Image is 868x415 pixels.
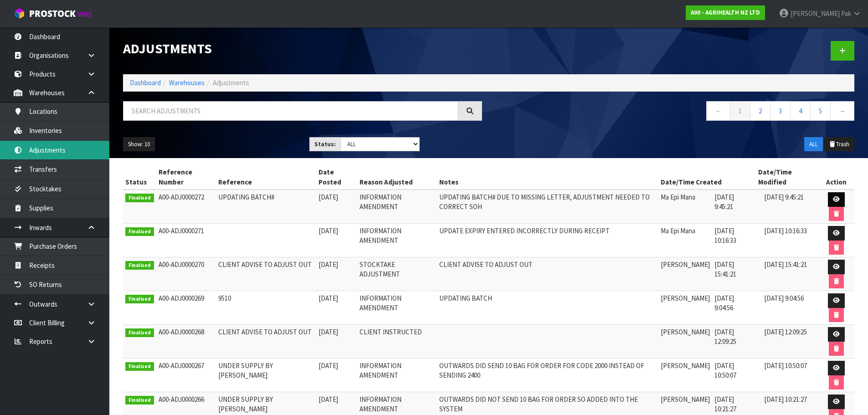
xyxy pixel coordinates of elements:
[819,165,854,190] th: Action
[156,165,216,190] th: Reference Number
[762,190,819,224] td: [DATE] 9:45:21
[14,8,25,19] img: cube-alt.png
[316,224,357,257] td: [DATE]
[314,140,336,148] strong: Status:
[762,257,819,291] td: [DATE] 15:41:21
[357,165,437,190] th: Reason Adjusted
[658,224,712,257] td: Ma Epi Mana
[316,325,357,359] td: [DATE]
[156,257,216,291] td: A00-ADJ0000270
[841,9,851,18] span: Pak
[437,224,659,257] td: UPDATE EXPIRY ENTERED INCORRECTLY DURING RECEIPT
[77,10,92,19] small: WMS
[762,224,819,257] td: [DATE] 10:16:33
[216,325,316,359] td: CLIENT ADVISE TO ADJUST OUT
[216,359,316,392] td: UNDER SUPPLY BY [PERSON_NAME]
[125,396,154,405] span: Finalised
[123,165,156,190] th: Status
[804,137,823,152] button: ALL
[437,257,659,291] td: CLIENT ADVISE TO ADJUST OUT
[357,224,437,257] td: INFORMATION AMENDMENT
[712,190,756,224] td: [DATE] 9:45:21
[123,101,458,121] input: Search adjustments
[658,291,712,325] td: [PERSON_NAME]
[357,257,437,291] td: STOCKTAKE ADJUSTMENT
[125,194,154,203] span: Finalised
[712,224,756,257] td: [DATE] 10:16:33
[316,257,357,291] td: [DATE]
[496,101,855,123] nav: Page navigation
[156,359,216,392] td: A00-ADJ0000267
[216,257,316,291] td: CLIENT ADVISE TO ADJUST OUT
[762,291,819,325] td: [DATE] 9:04:56
[316,165,357,190] th: Date Posted
[213,78,249,87] span: Adjustments
[123,137,155,152] button: Show: 10
[437,165,659,190] th: Notes
[756,165,819,190] th: Date/Time Modified
[216,190,316,224] td: UPDATING BATCH#
[156,190,216,224] td: A00-ADJ0000272
[658,257,712,291] td: [PERSON_NAME]
[437,190,659,224] td: UPDATING BATCH# DUE TO MISSING LETTER, ADJUSTMENT NEEDED TO CORRECT SOH
[216,291,316,325] td: 9510
[125,328,154,338] span: Finalised
[658,190,712,224] td: Ma Epi Mana
[357,325,437,359] td: CLIENT INSTRUCTED
[712,291,756,325] td: [DATE] 9:04:56
[791,9,840,18] span: [PERSON_NAME]
[156,224,216,257] td: A00-ADJ0000271
[125,295,154,304] span: Finalised
[824,137,854,152] button: Trash
[658,359,712,392] td: [PERSON_NAME]
[316,359,357,392] td: [DATE]
[691,9,760,16] strong: A00 - AGRIHEALTH NZ LTD
[357,291,437,325] td: INFORMATION AMENDMENT
[357,359,437,392] td: INFORMATION AMENDMENT
[730,101,750,121] a: 1
[316,190,357,224] td: [DATE]
[125,261,154,270] span: Finalised
[762,359,819,392] td: [DATE] 10:50:07
[750,101,770,121] a: 2
[357,190,437,224] td: INFORMATION AMENDMENT
[686,5,765,20] a: A00 - AGRIHEALTH NZ LTD
[712,325,756,359] td: [DATE] 12:09:25
[316,291,357,325] td: [DATE]
[762,325,819,359] td: [DATE] 12:09:25
[658,165,756,190] th: Date/Time Created
[125,227,154,236] span: Finalised
[169,78,205,87] a: Warehouses
[810,101,831,121] a: 5
[125,362,154,371] span: Finalised
[156,291,216,325] td: A00-ADJ0000269
[437,291,659,325] td: UPDATING BATCH
[790,101,811,121] a: 4
[130,78,161,87] a: Dashboard
[712,359,756,392] td: [DATE] 10:50:07
[706,101,730,121] a: ←
[29,8,76,20] span: ProStock
[830,101,854,121] a: →
[123,41,482,56] h1: Adjustments
[216,165,316,190] th: Reference
[770,101,791,121] a: 3
[658,325,712,359] td: [PERSON_NAME]
[156,325,216,359] td: A00-ADJ0000268
[437,359,659,392] td: OUTWARDS DID SEND 10 BAG FOR ORDER FOR CODE 2000 INSTEAD OF SENDING 2400
[712,257,756,291] td: [DATE] 15:41:21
